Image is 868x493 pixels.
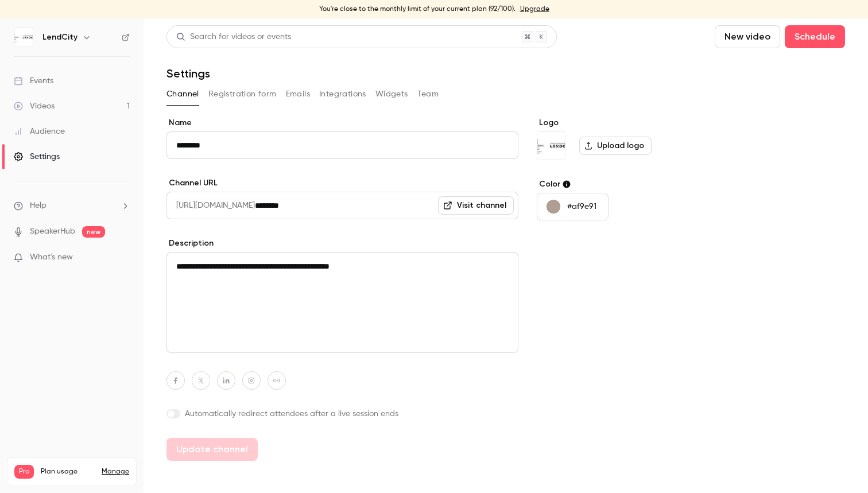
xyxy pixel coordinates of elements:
[14,75,53,87] div: Events
[30,200,46,212] span: Help
[14,200,130,212] li: help-dropdown-opener
[14,465,34,479] span: Pro
[417,85,439,103] button: Team
[375,85,408,103] button: Widgets
[537,117,713,160] section: Logo
[537,132,565,160] img: LendCity
[42,32,77,43] h6: LendCity
[537,178,713,190] label: Color
[30,226,75,238] a: SpeakerHub
[166,177,518,189] label: Channel URL
[14,126,65,137] div: Audience
[319,85,366,103] button: Integrations
[166,67,210,80] h1: Settings
[286,85,310,103] button: Emails
[715,25,780,48] button: New video
[14,100,55,112] div: Videos
[166,238,518,249] label: Description
[166,408,518,420] label: Automatically redirect attendees after a live session ends
[41,467,95,476] span: Plan usage
[166,192,255,219] span: [URL][DOMAIN_NAME]
[520,5,549,14] a: Upgrade
[785,25,845,48] button: Schedule
[102,467,129,476] a: Manage
[176,31,291,43] div: Search for videos or events
[166,117,518,129] label: Name
[166,85,199,103] button: Channel
[208,85,277,103] button: Registration form
[30,251,73,263] span: What's new
[537,117,713,129] label: Logo
[579,137,652,155] label: Upload logo
[438,196,514,215] a: Visit channel
[14,28,33,46] img: LendCity
[567,201,596,212] p: #af9e91
[537,193,609,220] button: #af9e91
[82,226,105,238] span: new
[14,151,60,162] div: Settings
